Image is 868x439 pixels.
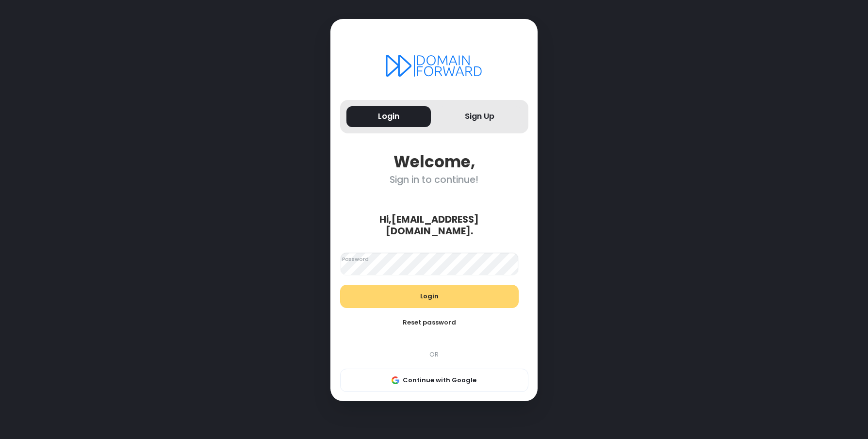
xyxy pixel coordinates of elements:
div: Sign in to continue! [340,174,528,185]
div: Hi, [EMAIL_ADDRESS][DOMAIN_NAME] . [335,214,524,237]
div: Welcome, [340,152,528,171]
button: Login [346,106,431,127]
button: Sign Up [437,106,522,127]
div: OR [335,350,533,359]
button: Reset password [340,311,519,334]
button: Login [340,285,519,308]
button: Continue with Google [340,369,528,392]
